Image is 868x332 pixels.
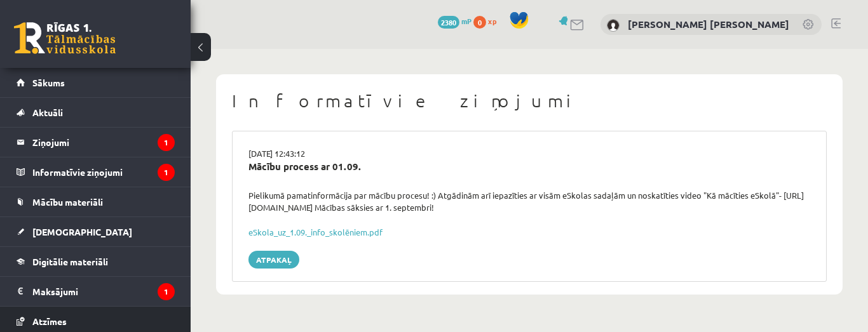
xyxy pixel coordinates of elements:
[32,196,103,208] span: Mācību materiāli
[248,227,383,237] a: eSkola_uz_1.09._info_skolēniem.pdf
[32,157,175,187] legend: Informatīvie ziņojumi
[607,19,620,32] img: Anželika Evartovska
[32,315,67,327] span: Atzīmes
[17,157,175,187] a: Informatīvie ziņojumi1
[473,16,486,29] span: 0
[239,147,820,160] div: [DATE] 12:43:12
[438,16,471,26] a: 2380 mP
[17,217,175,246] a: [DEMOGRAPHIC_DATA]
[628,18,789,30] a: [PERSON_NAME] [PERSON_NAME]
[17,128,175,157] a: Ziņojumi1
[32,107,63,118] span: Aktuāli
[461,16,471,26] span: mP
[32,226,132,237] span: [DEMOGRAPHIC_DATA]
[158,164,175,181] i: 1
[473,16,503,26] a: 0 xp
[438,16,459,29] span: 2380
[17,187,175,216] a: Mācību materiāli
[14,22,116,54] a: Rīgas 1. Tālmācības vidusskola
[17,68,175,97] a: Sākums
[32,277,175,306] legend: Maksājumi
[17,277,175,306] a: Maksājumi1
[248,159,810,174] div: Mācību process ar 01.09.
[248,251,299,269] a: Atpakaļ
[488,16,496,26] span: xp
[32,77,65,88] span: Sākums
[232,90,827,112] h1: Informatīvie ziņojumi
[239,189,820,214] div: Pielikumā pamatinformācija par mācību procesu! :) Atgādinām arī iepazīties ar visām eSkolas sadaļ...
[17,247,175,276] a: Digitālie materiāli
[158,283,175,300] i: 1
[17,98,175,127] a: Aktuāli
[32,256,108,267] span: Digitālie materiāli
[158,134,175,151] i: 1
[32,128,175,157] legend: Ziņojumi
